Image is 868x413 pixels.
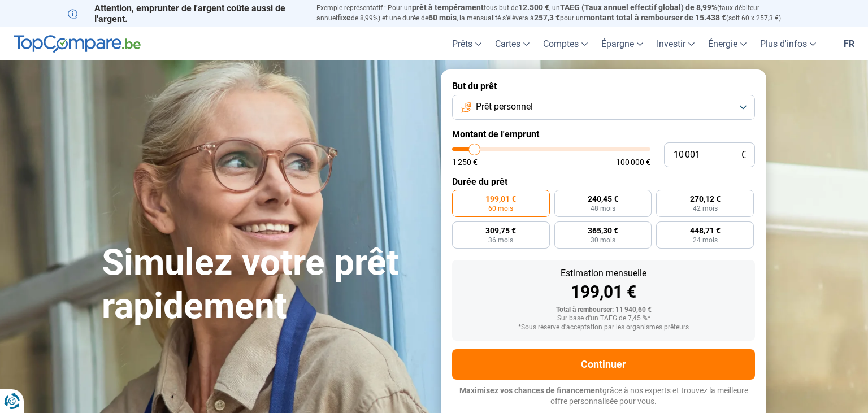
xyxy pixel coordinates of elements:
[452,158,478,166] span: 1 250 €
[584,13,726,22] span: montant total à rembourser de 15.438 €
[461,269,746,278] div: Estimation mensuelle
[476,101,533,113] span: Prêt personnel
[693,237,718,244] span: 24 mois
[459,386,602,395] span: Maximisez vos chances de financement
[488,205,513,212] span: 60 mois
[588,227,618,234] span: 365,30 €
[485,195,516,203] span: 199,01 €
[488,237,513,244] span: 36 mois
[452,129,755,140] label: Montant de l'emprunt
[741,150,746,160] span: €
[461,306,746,314] div: Total à rembourser: 11 940,60 €
[452,81,755,92] label: But du prêt
[485,227,516,234] span: 309,75 €
[690,227,721,234] span: 448,71 €
[461,324,746,332] div: *Sous réserve d'acceptation par les organismes prêteurs
[591,237,615,244] span: 30 mois
[591,205,615,212] span: 48 mois
[14,35,141,53] img: TopCompare
[412,3,484,12] span: prêt à tempérament
[488,27,536,60] a: Cartes
[650,27,701,60] a: Investir
[701,27,753,60] a: Énergie
[693,205,718,212] span: 42 mois
[452,385,755,407] p: grâce à nos experts et trouvez la meilleure offre personnalisée pour vous.
[337,13,351,22] span: fixe
[560,3,717,12] span: TAEG (Taux annuel effectif global) de 8,99%
[461,315,746,323] div: Sur base d'un TAEG de 7,45 %*
[534,13,560,22] span: 257,3 €
[445,27,488,60] a: Prêts
[518,3,549,12] span: 12.500 €
[452,176,755,187] label: Durée du prêt
[452,349,755,380] button: Continuer
[594,27,650,60] a: Épargne
[461,284,746,301] div: 199,01 €
[536,27,594,60] a: Comptes
[68,3,303,24] p: Attention, emprunter de l'argent coûte aussi de l'argent.
[616,158,650,166] span: 100 000 €
[428,13,457,22] span: 60 mois
[753,27,823,60] a: Plus d'infos
[102,241,427,328] h1: Simulez votre prêt rapidement
[690,195,721,203] span: 270,12 €
[452,95,755,120] button: Prêt personnel
[316,3,800,23] p: Exemple représentatif : Pour un tous but de , un (taux débiteur annuel de 8,99%) et une durée de ...
[588,195,618,203] span: 240,45 €
[837,27,861,60] a: fr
